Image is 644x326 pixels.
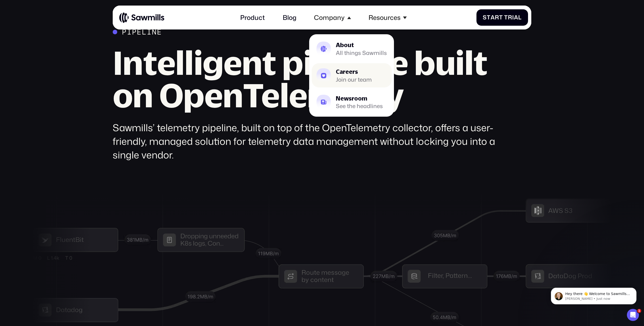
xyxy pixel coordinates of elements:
span: t [487,14,491,21]
div: About [336,42,387,48]
span: r [508,14,512,21]
a: Product [235,9,270,26]
span: S [483,14,487,21]
span: a [514,14,518,21]
span: 1 [637,309,641,313]
a: Blog [278,9,301,26]
span: a [491,14,495,21]
iframe: Intercom notifications message [543,277,644,312]
span: l [518,14,522,21]
div: Company [309,9,356,26]
div: See the headlines [336,104,383,109]
a: AboutAll things Sawmills [312,37,392,61]
div: Sawmills’ telemetry pipeline, built on top of the OpenTelemetry collector, offers a user-friendly... [113,121,499,161]
a: NewsroomSee the headlines [312,90,392,114]
div: Careers [336,69,372,75]
span: t [499,14,503,21]
div: Join our team [336,77,372,82]
span: T [504,14,508,21]
div: Resources [369,14,400,21]
span: i [512,14,514,21]
div: All things Sawmills [336,50,387,55]
a: StartTrial [476,9,528,26]
div: Resources [364,9,412,26]
div: Newsroom [336,95,383,101]
nav: Company [309,26,394,116]
div: Pipeline [122,28,162,37]
span: r [495,14,499,21]
iframe: Intercom live chat [627,309,639,321]
a: CareersJoin our team [312,63,392,87]
h2: Intelligent pipeline built on OpenTelemetry [113,46,499,111]
div: Company [314,14,345,21]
